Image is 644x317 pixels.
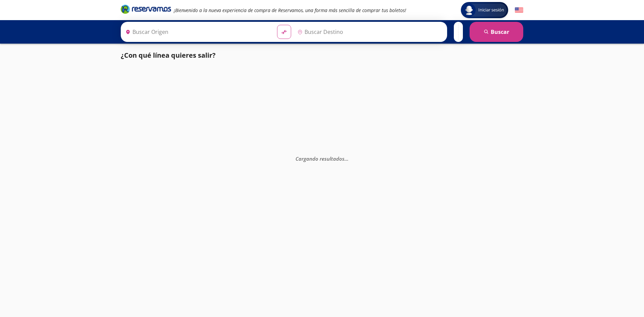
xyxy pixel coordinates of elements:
[515,6,523,14] button: English
[344,155,346,162] span: .
[121,50,216,60] p: ¿Con qué línea quieres salir?
[346,155,347,162] span: .
[123,23,272,40] input: Buscar Origen
[121,4,171,16] a: Brand Logo
[121,4,171,14] i: Brand Logo
[174,7,406,13] em: ¡Bienvenido a la nueva experiencia de compra de Reservamos, una forma más sencilla de comprar tus...
[470,22,523,42] button: Buscar
[476,7,507,13] span: Iniciar sesión
[295,23,444,40] input: Buscar Destino
[296,155,348,162] em: Cargando resultados
[347,155,348,162] span: .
